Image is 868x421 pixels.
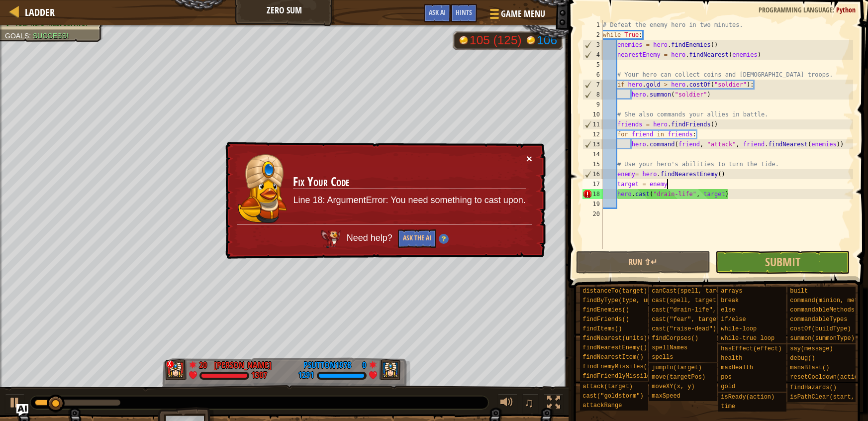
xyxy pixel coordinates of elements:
button: Toggle fullscreen [544,394,564,414]
div: 1307 [252,371,268,380]
div: 20 [582,209,603,219]
span: spellNames [652,344,687,351]
span: : [833,5,836,14]
span: findByType(type, units) [582,297,665,304]
span: gold [721,383,735,390]
span: findNearest(units) [582,335,647,342]
div: 106 [537,34,557,46]
button: Game Menu [482,4,551,27]
button: × [526,153,532,164]
span: say(message) [790,345,833,352]
span: Goals [5,32,29,40]
div: 2 [582,30,603,40]
span: else [721,307,735,314]
span: Ladder [25,5,55,19]
div: 18 [582,189,603,199]
span: maxHealth [721,364,753,371]
span: canCast(spell, target) [652,288,730,295]
span: : [29,32,33,40]
span: findNearestItem() [582,354,643,361]
p: Line 18: ArgumentError: You need something to cast upon. [293,194,525,207]
button: Ask the AI [398,229,436,248]
div: 20 [199,359,209,368]
span: built [790,288,808,295]
span: arrays [721,288,742,295]
div: 105 (125) [470,34,522,46]
div: 13 [583,139,603,149]
span: isReady(action) [721,394,774,401]
span: while-loop [721,325,757,332]
span: findNearestEnemy() [582,344,647,351]
div: 16 [583,169,603,179]
span: Success! [33,32,69,40]
span: findFriends() [582,316,629,323]
span: spells [652,354,673,361]
div: Team 'humans' has 105 now of 125 gold earned. Team 'ogres' has 106 gold. [453,31,563,50]
span: hasEffect(effect) [721,345,781,352]
span: findEnemies() [582,307,629,314]
span: commandableMethods [790,307,855,314]
img: Hint [439,234,449,244]
span: manaBlast() [790,364,829,371]
div: 15 [582,159,603,169]
div: 19 [582,199,603,209]
div: 14 [582,149,603,159]
span: time [721,403,735,410]
span: attackRange [582,402,622,409]
span: cast(spell, target) [652,297,720,304]
span: Submit [765,254,800,270]
div: 0 [357,359,367,368]
button: Run ⇧↵ [576,251,710,274]
span: cast("drain-life", target) [652,307,745,314]
span: Hints [456,7,472,17]
img: duck_pender.png [237,154,287,224]
span: jumpTo(target) [652,364,702,371]
div: x [166,360,174,368]
div: 1 [582,20,603,30]
span: findEnemyMissiles() [582,363,651,370]
span: while-true loop [721,335,774,342]
button: Ask AI [16,404,28,416]
div: 3 [583,40,603,50]
span: moveXY(x, y) [652,383,694,390]
div: 8 [583,90,603,100]
span: summon(summonType) [790,335,855,342]
span: Programming language [759,5,833,14]
div: [PERSON_NAME] [214,359,272,372]
span: health [721,355,742,362]
img: AI [321,230,341,248]
span: cast("raise-dead") [652,325,716,332]
img: thang_avatar_frame.png [379,359,400,380]
span: Game Menu [501,7,545,20]
button: Ctrl + P: Play [5,394,25,414]
div: 10 [582,109,603,119]
button: ♫ [522,394,539,414]
div: 17 [582,179,603,189]
span: Need help? [347,233,395,243]
span: pos [721,374,732,381]
span: findCorpses() [652,335,698,342]
a: Ladder [20,5,55,19]
div: 12 [582,129,603,139]
button: Submit [715,251,850,274]
div: 7 [583,80,603,90]
h3: Fix Your Code [293,175,525,189]
span: cast("fear", target) [652,316,723,323]
img: thang_avatar_frame.png [165,359,187,380]
span: cast("goldstorm") [582,393,643,400]
div: 5 [582,60,603,70]
span: Ask AI [429,7,446,17]
span: Python [836,5,856,14]
span: attack(target) [582,383,633,390]
span: findFriendlyMissiles() [582,373,661,380]
div: 1291 [298,371,314,380]
span: ♫ [524,395,534,410]
button: Ask AI [424,4,451,22]
span: costOf(buildType) [790,325,851,332]
span: findHazards() [790,384,837,391]
div: 6 [582,70,603,80]
span: break [721,297,739,304]
span: debug() [790,355,815,362]
div: psutton1978 [304,359,352,372]
div: 11 [583,119,603,129]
